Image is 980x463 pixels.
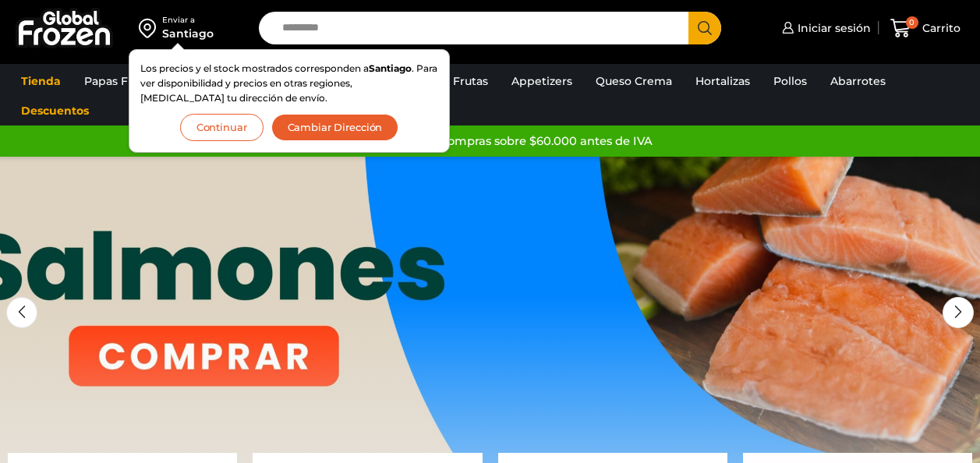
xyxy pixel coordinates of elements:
[162,15,214,26] div: Enviar a
[918,20,961,36] span: Carrito
[906,16,918,29] span: 0
[162,26,214,41] div: Santiago
[688,66,758,96] a: Hortalizas
[943,297,974,328] div: Next slide
[13,96,97,125] a: Descuentos
[76,66,160,96] a: Papas Fritas
[588,66,680,96] a: Queso Crema
[369,62,412,74] strong: Santiago
[823,66,893,96] a: Abarrotes
[13,66,69,96] a: Tienda
[778,12,871,44] a: Iniciar sesión
[688,12,721,44] button: Search button
[6,297,37,328] div: Previous slide
[504,66,580,96] a: Appetizers
[271,114,399,141] button: Cambiar Dirección
[886,10,964,47] a: 0 Carrito
[766,66,815,96] a: Pollos
[139,15,162,41] img: address-field-icon.svg
[794,20,871,36] span: Iniciar sesión
[140,61,438,106] p: Los precios y el stock mostrados corresponden a . Para ver disponibilidad y precios en otras regi...
[180,114,264,141] button: Continuar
